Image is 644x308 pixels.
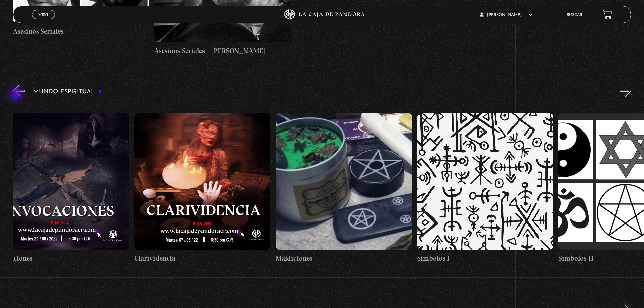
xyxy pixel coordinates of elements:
h3: Mundo Espiritual [33,89,102,95]
span: Cerrar [36,18,52,23]
button: Previous [13,85,25,97]
button: Next [620,85,631,97]
a: Buscar [567,13,582,17]
span: Menu [38,13,49,17]
a: View your shopping cart [603,10,612,19]
a: Símbolos I [417,102,553,275]
h4: Asesinos Seriales – [PERSON_NAME] [154,46,290,56]
h4: Asesinos Seriales [13,26,149,37]
h4: Clarividencia [134,253,270,264]
a: Clarividencia [134,102,270,275]
h4: Maldiciones [276,253,412,264]
a: Maldiciones [276,102,412,275]
h4: Símbolos I [417,253,553,264]
span: [PERSON_NAME] [480,13,532,17]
